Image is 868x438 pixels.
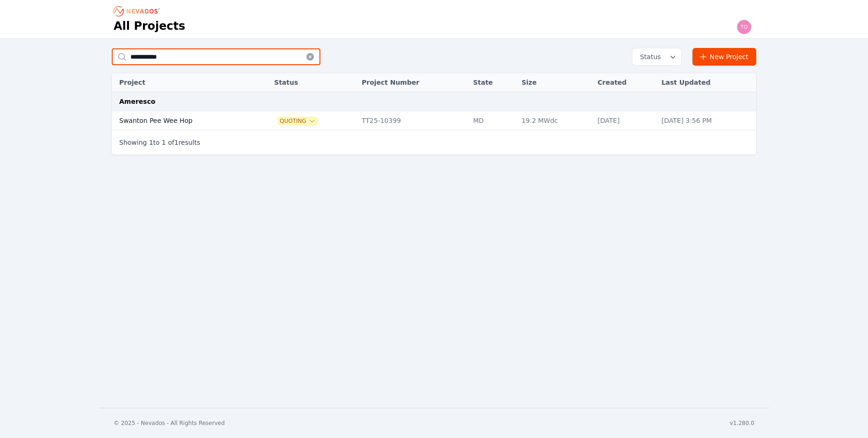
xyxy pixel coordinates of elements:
tr: Swanton Pee Wee HopQuotingTT25-10399MD19.2 MWdc[DATE][DATE] 3:56 PM [112,111,756,130]
td: TT25-10399 [357,111,468,130]
th: State [468,73,517,92]
td: 19.2 MWdc [517,111,593,130]
button: Status [632,48,681,65]
nav: Breadcrumb [114,4,163,19]
td: [DATE] [593,111,657,130]
span: 1 [174,139,178,146]
th: Last Updated [657,73,756,92]
h1: All Projects [114,19,185,34]
div: v1.280.0 [730,419,754,427]
p: Showing to of results [119,138,200,147]
td: MD [468,111,517,130]
th: Project [112,73,254,92]
th: Created [593,73,657,92]
span: 1 [162,139,166,146]
th: Status [270,73,357,92]
td: Swanton Pee Wee Hop [112,111,254,130]
span: Status [636,52,661,61]
td: Ameresco [112,92,756,111]
a: New Project [692,48,756,66]
th: Project Number [357,73,468,92]
img: todd.padezanin@nevados.solar [737,20,752,34]
button: Quoting [278,117,318,125]
th: Size [517,73,593,92]
div: © 2025 - Nevados - All Rights Reserved [114,419,225,427]
span: 1 [149,139,153,146]
td: [DATE] 3:56 PM [657,111,756,130]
